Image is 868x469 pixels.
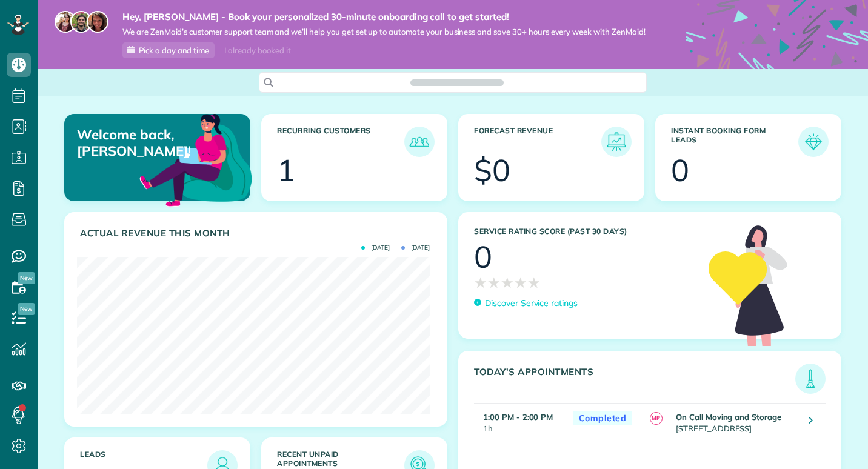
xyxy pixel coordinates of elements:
a: Discover Service ratings [474,297,578,310]
img: icon_form_leads-04211a6a04a5b2264e4ee56bc0799ec3eb69b7e499cbb523a139df1d13a81ae0.png [801,130,826,154]
img: maria-72a9807cf96188c08ef61303f053569d2e2a8a1cde33d635c8a3ac13582a053d.jpg [55,11,76,33]
span: ★ [527,272,541,293]
strong: On Call Moving and Storage [676,412,781,422]
div: 0 [474,242,492,272]
div: 1 [277,155,295,185]
span: ★ [514,272,527,293]
strong: 1:00 PM - 2:00 PM [483,412,553,422]
img: dashboard_welcome-42a62b7d889689a78055ac9021e634bf52bae3f8056760290aed330b23ab8690.png [137,100,255,218]
span: ★ [487,272,501,293]
div: 0 [671,155,689,185]
td: 1h [474,403,567,441]
span: We are ZenMaid’s customer support team and we’ll help you get set up to automate your business an... [122,27,646,37]
strong: Hey, [PERSON_NAME] - Book your personalized 30-minute onboarding call to get started! [122,11,646,23]
td: [STREET_ADDRESS] [673,403,800,441]
img: icon_todays_appointments-901f7ab196bb0bea1936b74009e4eb5ffbc2d2711fa7634e0d609ed5ef32b18b.png [798,367,823,391]
img: icon_recurring_customers-cf858462ba22bcd05b5a5880d41d6543d210077de5bb9ebc9590e49fd87d84ed.png [407,130,432,154]
span: New [18,303,35,315]
span: Completed [573,411,633,426]
p: Discover Service ratings [485,297,578,310]
span: MP [650,412,663,425]
h3: Forecast Revenue [474,127,601,157]
h3: Today's Appointments [474,367,795,394]
span: Pick a day and time [139,45,209,55]
span: [DATE] [361,245,390,251]
a: Pick a day and time [122,42,215,58]
img: jorge-587dff0eeaa6aab1f244e6dc62b8924c3b6ad411094392a53c71c6c4a576187d.jpg [70,11,92,33]
h3: Instant Booking Form Leads [671,127,798,157]
img: icon_forecast_revenue-8c13a41c7ed35a8dcfafea3cbb826a0462acb37728057bba2d056411b612bbbe.png [604,130,629,154]
span: [DATE] [401,245,430,251]
span: ★ [501,272,514,293]
span: Search ZenMaid… [422,76,491,88]
h3: Actual Revenue this month [80,228,435,239]
img: michelle-19f622bdf1676172e81f8f8fba1fb50e276960ebfe0243fe18214015130c80e4.jpg [87,11,109,33]
div: $0 [474,155,510,185]
h3: Service Rating score (past 30 days) [474,227,696,236]
p: Welcome back, [PERSON_NAME]! [77,127,190,159]
div: I already booked it [217,43,298,58]
span: ★ [474,272,487,293]
span: New [18,272,35,284]
h3: Recurring Customers [277,127,404,157]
